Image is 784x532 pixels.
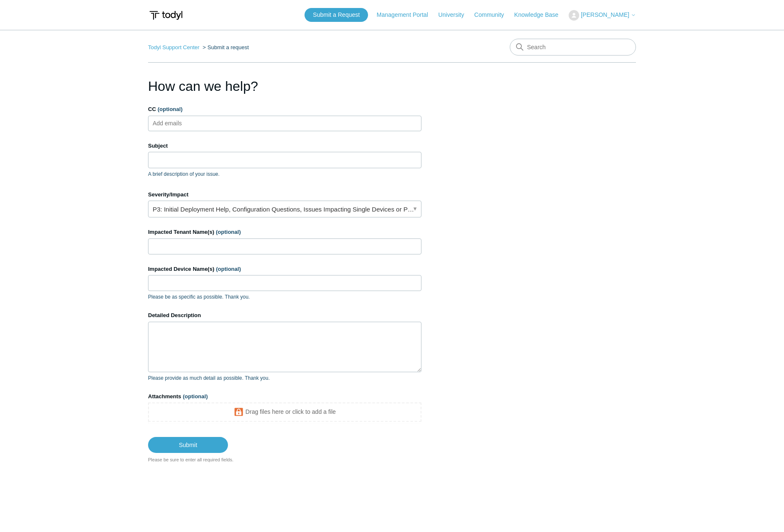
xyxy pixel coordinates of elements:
[510,39,636,56] input: Search
[514,11,567,19] a: Knowledge Base
[148,293,421,301] p: Please be as specific as possible. Thank you.
[148,44,201,50] li: Todyl Support Center
[377,11,437,19] a: Management Portal
[148,76,421,96] h1: How can we help?
[438,11,472,19] a: University
[150,117,200,130] input: Add emails
[148,311,421,320] label: Detailed Description
[474,11,513,19] a: Community
[148,228,421,236] label: Impacted Tenant Name(s)
[148,105,421,114] label: CC
[148,201,421,217] a: P3: Initial Deployment Help, Configuration Questions, Issues Impacting Single Devices or Past Out...
[148,437,228,453] input: Submit
[569,10,636,21] button: [PERSON_NAME]
[148,374,421,382] p: Please provide as much detail as possible. Thank you.
[158,106,183,112] span: (optional)
[305,8,368,22] a: Submit a Request
[148,456,421,463] div: Please be sure to enter all required fields.
[148,142,421,150] label: Subject
[148,44,199,50] a: Todyl Support Center
[183,393,208,400] span: (optional)
[148,8,184,23] img: Todyl Support Center Help Center home page
[216,229,241,235] span: (optional)
[581,11,629,18] span: [PERSON_NAME]
[148,392,421,401] label: Attachments
[148,191,421,199] label: Severity/Impact
[216,266,241,272] span: (optional)
[148,265,421,273] label: Impacted Device Name(s)
[148,170,421,178] p: A brief description of your issue.
[201,44,249,50] li: Submit a request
